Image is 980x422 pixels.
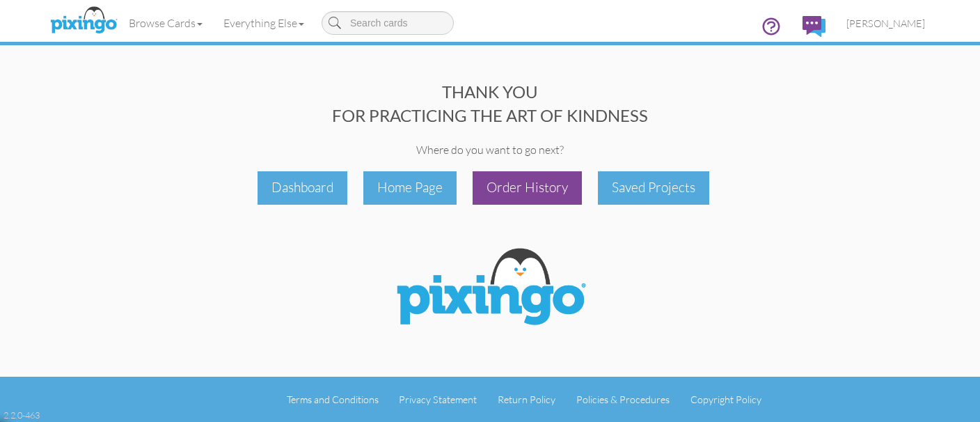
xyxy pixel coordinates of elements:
[322,11,454,35] input: Search cards
[45,80,935,128] div: THANK YOU FOR PRACTICING THE ART OF KINDNESS
[598,171,709,204] div: Saved Projects
[399,393,477,405] a: Privacy Statement
[836,6,935,41] a: [PERSON_NAME]
[118,6,213,40] a: Browse Cards
[45,142,935,158] div: Where do you want to go next?
[846,17,925,29] span: [PERSON_NAME]
[363,171,457,204] div: Home Page
[473,171,582,204] div: Order History
[498,393,555,405] a: Return Policy
[213,6,315,40] a: Everything Else
[386,240,594,338] img: Pixingo Logo
[258,171,347,204] div: Dashboard
[803,16,825,37] img: comments.svg
[47,3,120,38] img: pixingo logo
[3,409,40,421] div: 2.2.0-463
[576,393,670,405] a: Policies & Procedures
[287,393,379,405] a: Terms and Conditions
[690,393,761,405] a: Copyright Policy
